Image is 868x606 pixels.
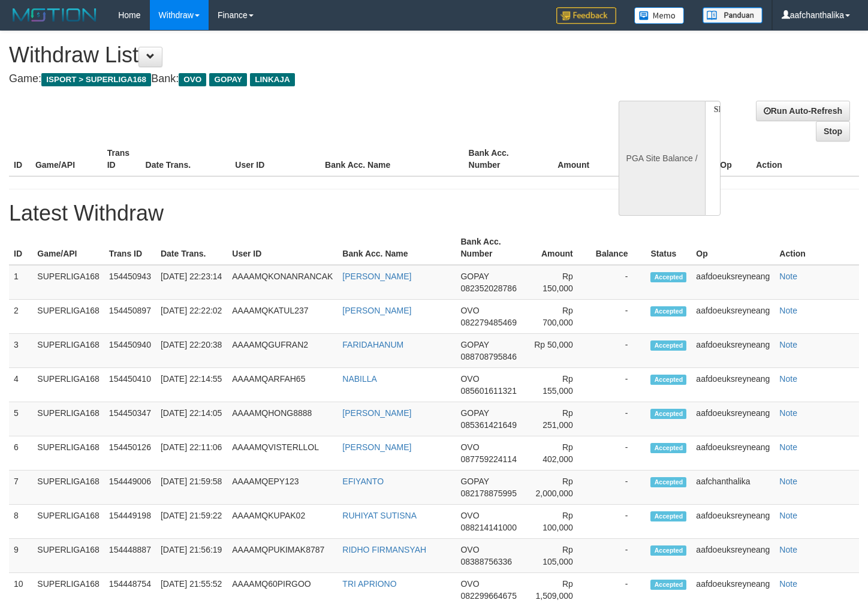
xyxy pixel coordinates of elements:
[751,142,859,176] th: Action
[9,436,32,471] td: 6
[756,101,850,121] a: Run Auto-Refresh
[156,265,227,300] td: [DATE] 22:23:14
[342,374,377,384] a: NABILLA
[556,7,616,24] img: Feedback.jpg
[342,408,411,418] a: [PERSON_NAME]
[774,231,859,265] th: Action
[9,73,566,85] h4: Game: Bank:
[650,580,686,590] span: Accepted
[32,265,104,300] td: SUPERLIGA168
[342,477,384,486] a: EFIYANTO
[460,272,489,281] span: GOPAY
[650,409,686,419] span: Accepted
[779,545,797,554] a: Note
[526,231,591,265] th: Amount
[779,306,797,315] a: Note
[464,142,536,176] th: Bank Acc. Number
[779,579,797,589] a: Note
[691,368,774,402] td: aafdoeuksreyneang
[104,231,156,265] th: Trans ID
[104,300,156,334] td: 154450897
[691,334,774,368] td: aafdoeuksreyneang
[9,402,32,436] td: 5
[460,579,479,589] span: OVO
[227,265,337,300] td: AAAAMQKONANRANCAK
[591,265,646,300] td: -
[250,73,295,86] span: LINKAJA
[460,442,479,452] span: OVO
[460,408,489,418] span: GOPAY
[591,368,646,402] td: -
[141,142,231,176] th: Date Trans.
[691,265,774,300] td: aafdoeuksreyneang
[156,402,227,436] td: [DATE] 22:14:05
[342,306,411,315] a: [PERSON_NAME]
[104,436,156,471] td: 154450126
[526,471,591,505] td: Rp 2,000,000
[526,436,591,471] td: Rp 402,000
[460,557,512,566] span: 08388756336
[591,539,646,573] td: -
[460,477,489,486] span: GOPAY
[104,265,156,300] td: 154450943
[104,539,156,573] td: 154448887
[779,442,797,452] a: Note
[460,454,516,464] span: 087759224114
[103,142,141,176] th: Trans ID
[32,539,104,573] td: SUPERLIGA168
[32,368,104,402] td: SUPERLIGA168
[9,201,859,225] h1: Latest Withdraw
[591,505,646,539] td: -
[779,477,797,486] a: Note
[779,340,797,349] a: Note
[460,340,489,349] span: GOPAY
[526,368,591,402] td: Rp 155,000
[9,265,32,300] td: 1
[104,368,156,402] td: 154450410
[32,471,104,505] td: SUPERLIGA168
[342,272,411,281] a: [PERSON_NAME]
[715,142,751,176] th: Op
[227,300,337,334] td: AAAAMQKATUL237
[619,101,705,216] div: PGA Site Balance /
[227,368,337,402] td: AAAAMQARFAH65
[650,545,686,556] span: Accepted
[31,142,103,176] th: Game/API
[9,471,32,505] td: 7
[32,505,104,539] td: SUPERLIGA168
[9,142,31,176] th: ID
[156,505,227,539] td: [DATE] 21:59:22
[9,300,32,334] td: 2
[591,300,646,334] td: -
[526,539,591,573] td: Rp 105,000
[9,368,32,402] td: 4
[650,443,686,453] span: Accepted
[591,436,646,471] td: -
[320,142,464,176] th: Bank Acc. Name
[156,300,227,334] td: [DATE] 22:22:02
[526,300,591,334] td: Rp 700,000
[156,539,227,573] td: [DATE] 21:56:19
[41,73,151,86] span: ISPORT > SUPERLIGA168
[591,334,646,368] td: -
[779,511,797,520] a: Note
[816,121,850,141] a: Stop
[104,505,156,539] td: 154449198
[691,231,774,265] th: Op
[526,505,591,539] td: Rp 100,000
[460,318,516,327] span: 082279485469
[104,471,156,505] td: 154449006
[650,306,686,316] span: Accepted
[691,402,774,436] td: aafdoeuksreyneang
[779,408,797,418] a: Note
[9,6,100,24] img: MOTION_logo.png
[342,545,426,554] a: RIDHO FIRMANSYAH
[32,402,104,436] td: SUPERLIGA168
[227,436,337,471] td: AAAAMQVISTERLLOL
[227,231,337,265] th: User ID
[779,272,797,281] a: Note
[691,436,774,471] td: aafdoeuksreyneang
[227,402,337,436] td: AAAAMQHONG8888
[526,265,591,300] td: Rp 150,000
[209,73,247,86] span: GOPAY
